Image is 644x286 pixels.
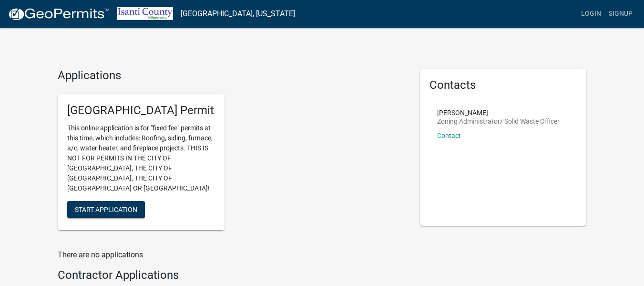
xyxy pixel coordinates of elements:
[58,249,406,261] p: There are no applications
[181,6,295,22] a: [GEOGRAPHIC_DATA], [US_STATE]
[58,69,406,83] h4: Applications
[67,201,145,218] button: Start Application
[605,5,636,23] a: Signup
[58,268,406,286] wm-workflow-list-section: Contractor Applications
[577,5,605,23] a: Login
[67,104,215,117] h5: [GEOGRAPHIC_DATA] Permit
[429,78,577,92] h5: Contacts
[117,7,173,20] img: Isanti County, Minnesota
[67,123,215,193] p: This online application is for "fixed fee" permits at this time, which includes: Roofing, siding,...
[58,268,406,282] h4: Contractor Applications
[437,132,461,139] a: Contact
[437,118,560,125] p: Zoning Administrator/ Solid Waste Officer
[437,109,560,116] p: [PERSON_NAME]
[58,69,406,238] wm-workflow-list-section: Applications
[75,205,137,213] span: Start Application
